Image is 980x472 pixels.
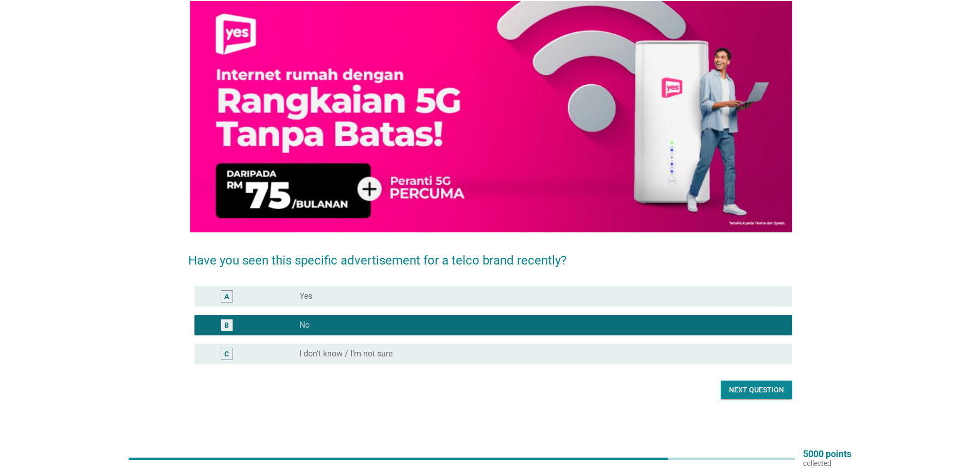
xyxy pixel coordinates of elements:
p: collected [803,459,851,468]
div: B [224,320,229,331]
div: A [224,291,229,302]
label: Yes [299,291,312,301]
p: 5000 points [803,449,851,459]
div: Next question [729,385,784,395]
h2: Have you seen this specific advertisement for a telco brand recently? [188,241,792,270]
button: Next question [721,381,792,399]
label: I don’t know / I’m not sure [299,349,393,359]
label: No [299,320,310,330]
div: C [224,349,229,360]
